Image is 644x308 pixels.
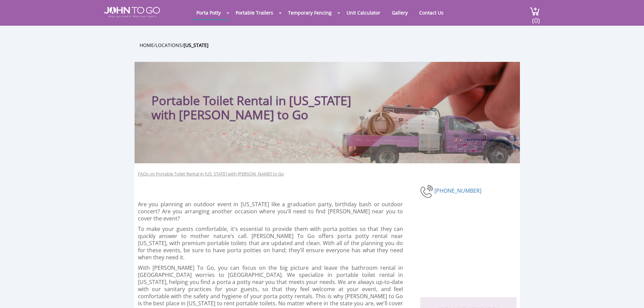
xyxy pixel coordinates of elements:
[138,171,284,177] a: FAQs on Portable Toilet Rental in [US_STATE] with [PERSON_NAME] to Go
[191,6,226,19] a: Porta Potty
[140,42,154,48] a: Home
[387,6,413,19] a: Gallery
[420,184,434,199] img: phone-number
[231,6,278,19] a: Portable Trailers
[184,42,209,48] a: [US_STATE]
[140,41,525,49] ul: / /
[334,100,517,163] img: Truck
[532,10,540,25] span: (0)
[156,42,182,48] a: Locations
[283,6,337,19] a: Temporary Fencing
[151,75,369,122] h1: Portable Toilet Rental in [US_STATE] with [PERSON_NAME] to Go
[104,7,160,18] img: JOHN to go
[434,187,481,194] a: [PHONE_NUMBER]
[414,6,449,19] a: Contact Us
[138,226,403,261] p: To make your guests comfortable, it's essential to provide them with porta potties so that they c...
[138,201,403,222] p: Are you planning an outdoor event in [US_STATE] like a graduation party, birthday bash or outdoor...
[341,6,385,19] a: Unit Calculator
[530,7,540,16] img: cart a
